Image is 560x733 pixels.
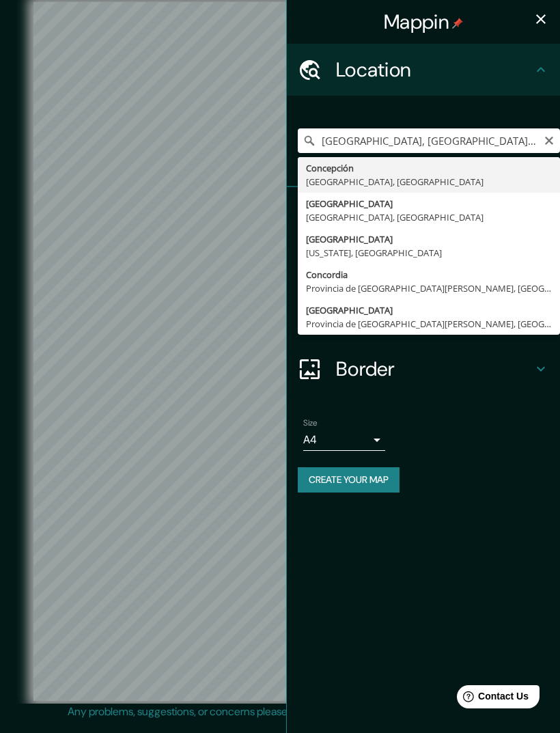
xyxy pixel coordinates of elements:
[287,239,560,291] div: Style
[306,232,552,246] div: [GEOGRAPHIC_DATA]
[287,44,560,96] div: Location
[306,210,552,224] div: [GEOGRAPHIC_DATA], [GEOGRAPHIC_DATA]
[33,2,527,701] canvas: Map
[306,281,552,295] div: Provincia de [GEOGRAPHIC_DATA][PERSON_NAME], [GEOGRAPHIC_DATA]
[336,357,533,381] h4: Border
[287,291,560,343] div: Layout
[384,10,463,34] h4: Mappin
[306,268,552,281] div: Concordia
[303,417,318,429] label: Size
[287,187,560,239] div: Pins
[544,133,555,146] button: Clear
[306,197,552,210] div: [GEOGRAPHIC_DATA]
[68,704,488,720] p: Any problems, suggestions, or concerns please email .
[306,175,552,189] div: [GEOGRAPHIC_DATA], [GEOGRAPHIC_DATA]
[298,128,560,153] input: Pick your city or area
[452,18,463,29] img: pin-icon.png
[438,680,545,718] iframe: Help widget launcher
[298,467,400,493] button: Create your map
[306,161,552,175] div: Concepción
[306,317,552,331] div: Provincia de [GEOGRAPHIC_DATA][PERSON_NAME], [GEOGRAPHIC_DATA]
[306,303,552,317] div: [GEOGRAPHIC_DATA]
[336,57,533,82] h4: Location
[303,429,385,451] div: A4
[287,343,560,395] div: Border
[306,246,552,260] div: [US_STATE], [GEOGRAPHIC_DATA]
